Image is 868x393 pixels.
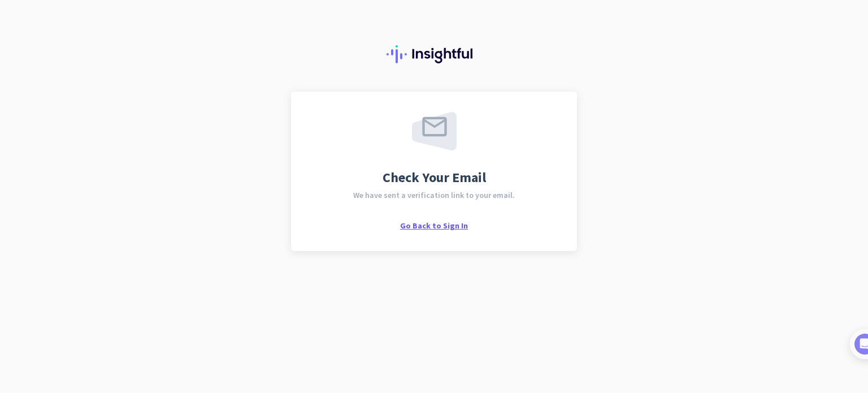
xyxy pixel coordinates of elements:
img: Insightful [387,45,481,63]
span: We have sent a verification link to your email. [353,191,515,199]
span: Check Your Email [383,171,486,184]
img: email-sent [412,112,457,150]
span: Go Back to Sign In [400,221,468,231]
